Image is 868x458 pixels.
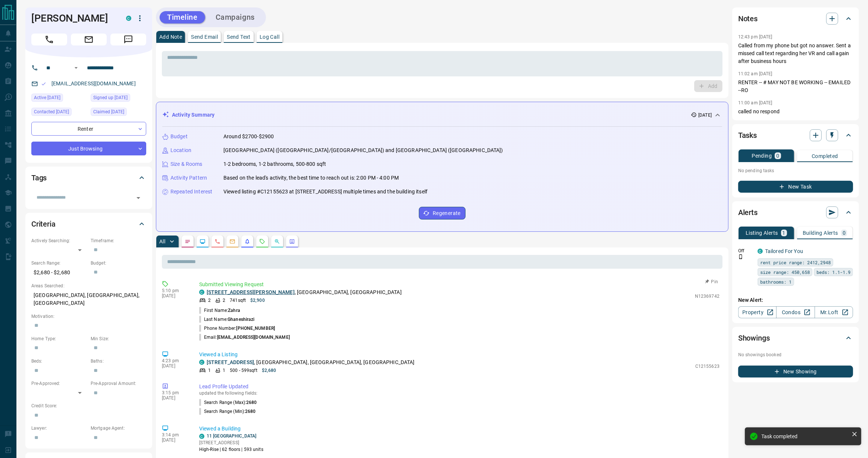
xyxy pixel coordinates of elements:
[738,13,758,25] h2: Notes
[803,230,838,236] p: Building Alerts
[199,399,257,406] p: Search Range (Max) :
[738,79,853,94] p: RENTER -- # MAY NOT BE WORKING -- EMAILED --RO
[223,160,326,168] p: 1-2 bedrooms, 1-2 bathrooms, 500-800 sqft
[289,239,295,244] svg: Agent Actions
[31,94,87,104] div: Fri Sep 12 2025
[199,425,720,433] p: Viewed a Building
[31,313,146,320] p: Motivation:
[246,400,257,405] span: 2680
[760,268,810,276] span: size range: 450,658
[208,367,211,374] p: 1
[31,108,87,118] div: Fri Jul 21 2023
[223,367,225,374] p: 1
[162,108,722,122] div: Activity Summary[DATE]
[207,289,295,295] a: [STREET_ADDRESS][PERSON_NAME]
[162,390,188,395] p: 3:15 pm
[199,439,263,446] p: [STREET_ADDRESS]
[419,207,466,219] button: Regenerate
[738,206,758,218] h2: Alerts
[738,306,777,318] a: Property
[230,297,246,304] p: 741 sqft
[31,34,67,45] span: Call
[31,172,47,184] h2: Tags
[71,34,107,45] span: Email
[223,188,427,196] p: Viewed listing #C12155623 at [STREET_ADDRESS] multiple times and the building itself
[199,391,720,396] p: updated the following fields:
[170,133,188,140] p: Budget
[738,34,773,40] p: 12:43 pm [DATE]
[738,126,853,144] div: Tasks
[133,193,144,203] button: Open
[758,249,763,254] div: condos.ca
[695,363,720,370] p: C12155623
[815,306,853,318] a: Mr.Loft
[776,153,779,158] p: 0
[93,94,128,101] span: Signed up [DATE]
[162,432,188,438] p: 3:14 pm
[760,259,831,266] span: rent price range: 2412,2948
[214,239,220,244] svg: Calls
[31,358,87,364] p: Beds:
[31,425,87,432] p: Lawyer:
[31,260,87,266] p: Search Range:
[738,42,853,65] p: Called from my phone but got no answer. Sent a missed call text regarding her VR and call again a...
[217,335,290,340] span: [EMAIL_ADDRESS][DOMAIN_NAME]
[812,154,838,159] p: Completed
[738,10,853,28] div: Notes
[31,169,146,187] div: Tags
[199,446,263,453] p: High-Rise | 62 floors | 593 units
[738,332,770,344] h2: Showings
[843,230,846,236] p: 0
[110,34,146,45] span: Message
[245,409,256,414] span: 2680
[738,100,773,105] p: 11:00 am [DATE]
[208,297,211,304] p: 2
[228,317,254,322] span: Ghaneshirazi
[738,108,853,116] p: called no respond
[34,94,60,101] span: Active [DATE]
[223,146,503,154] p: [GEOGRAPHIC_DATA] ([GEOGRAPHIC_DATA]/[GEOGRAPHIC_DATA]) and [GEOGRAPHIC_DATA] ([GEOGRAPHIC_DATA])
[199,360,204,365] div: condos.ca
[738,165,853,176] p: No pending tasks
[817,268,850,276] span: beds: 1.1-1.9
[160,11,205,23] button: Timeline
[260,34,279,40] p: Log Call
[738,366,853,378] button: New Showing
[200,239,206,244] svg: Lead Browsing Activity
[199,383,720,391] p: Lead Profile Updated
[765,248,803,254] a: Tailored For You
[738,296,853,304] p: New Alert:
[229,239,235,244] svg: Emails
[31,218,56,230] h2: Criteria
[738,247,753,254] p: Off
[199,325,275,332] p: Phone Number:
[207,358,415,366] p: , [GEOGRAPHIC_DATA], [GEOGRAPHIC_DATA], [GEOGRAPHIC_DATA]
[199,281,720,288] p: Submitted Viewing Request
[91,260,146,266] p: Budget:
[31,282,146,289] p: Areas Searched:
[738,129,757,141] h2: Tasks
[159,239,165,244] p: All
[259,239,265,244] svg: Requests
[170,160,203,168] p: Size & Rooms
[91,358,146,364] p: Baths:
[207,288,402,296] p: , [GEOGRAPHIC_DATA], [GEOGRAPHIC_DATA]
[162,293,188,299] p: [DATE]
[738,71,773,76] p: 11:02 am [DATE]
[31,237,87,244] p: Actively Searching:
[31,380,87,387] p: Pre-Approved:
[91,335,146,342] p: Min Size:
[199,334,290,341] p: Email:
[31,289,146,309] p: [GEOGRAPHIC_DATA], [GEOGRAPHIC_DATA], [GEOGRAPHIC_DATA]
[159,34,182,40] p: Add Note
[199,316,255,323] p: Last Name:
[227,34,251,40] p: Send Text
[170,188,212,196] p: Repeated Interest
[760,278,792,285] span: bathrooms: 1
[199,434,204,439] div: condos.ca
[91,237,146,244] p: Timeframe:
[738,254,743,259] svg: Push Notification Only
[698,112,712,119] p: [DATE]
[230,367,257,374] p: 500 - 599 sqft
[738,351,853,358] p: No showings booked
